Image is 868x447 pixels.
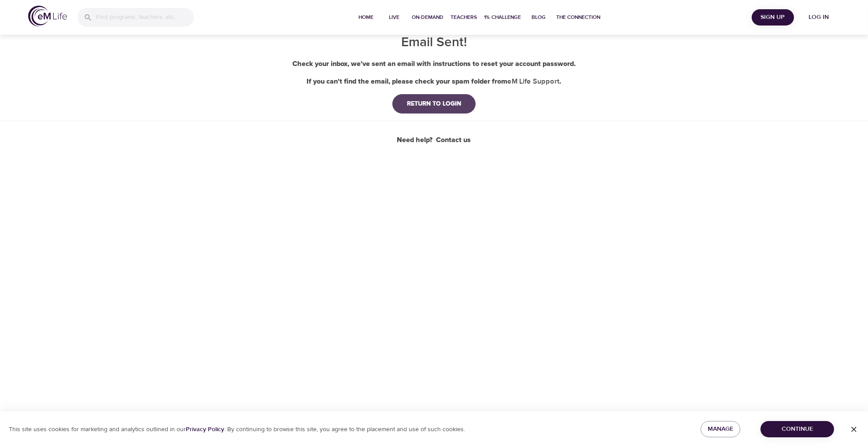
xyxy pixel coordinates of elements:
[798,9,840,26] button: Log in
[752,9,794,26] button: Sign Up
[768,424,827,435] span: Continue
[384,13,405,22] span: Live
[436,135,471,145] a: Contact us
[708,424,733,435] span: Manage
[186,425,224,433] a: Privacy Policy
[392,94,476,114] button: RETURN TO LOGIN
[557,13,601,22] span: The Connection
[508,77,560,86] b: eM Life Support
[96,8,194,27] input: Find programs, teachers, etc...
[397,135,471,145] div: Need help?
[761,421,834,437] button: Continue
[755,12,790,23] span: Sign Up
[528,13,550,22] span: Blog
[701,421,740,437] button: Manage
[451,13,477,22] span: Teachers
[484,13,521,22] span: 1% Challenge
[356,13,377,22] span: Home
[801,12,836,23] span: Log in
[400,99,468,108] div: RETURN TO LOGIN
[28,6,67,26] img: logo
[412,13,444,22] span: On-Demand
